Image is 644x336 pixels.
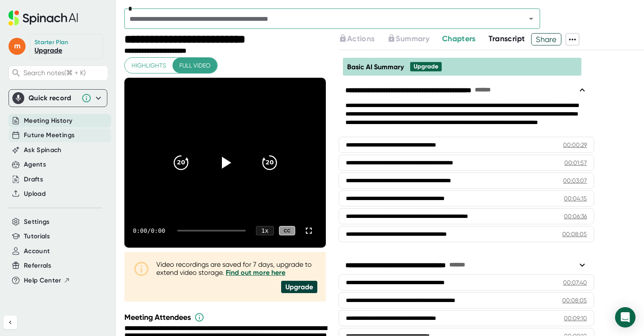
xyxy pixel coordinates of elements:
[24,116,72,126] button: Meeting History
[387,33,442,45] div: Upgrade to access
[339,33,387,45] div: Upgrade to access
[615,307,635,328] div: Open Intercom Messenger
[347,34,374,43] span: Actions
[24,232,50,241] button: Tutorials
[12,90,103,107] div: Quick record
[124,312,328,322] div: Meeting Attendees
[564,158,587,167] div: 00:01:57
[279,226,295,236] div: CC
[24,145,62,155] button: Ask Spinach
[226,268,285,277] a: Find out more here
[24,175,43,184] button: Drafts
[24,276,61,285] span: Help Center
[34,46,62,54] a: Upgrade
[339,33,374,45] button: Actions
[563,141,587,149] div: 00:00:29
[24,217,50,227] button: Settings
[532,32,561,47] span: Share
[414,63,438,71] div: Upgrade
[3,316,17,329] button: Collapse sidebar
[563,176,587,185] div: 00:03:07
[562,230,587,238] div: 00:08:05
[442,33,476,45] button: Chapters
[29,94,77,102] div: Quick record
[125,58,173,73] button: Highlights
[179,60,210,71] span: Full video
[563,278,587,287] div: 00:07:40
[24,130,75,140] button: Future Meetings
[133,227,167,234] div: 0:00 / 0:00
[24,160,46,169] button: Agents
[387,33,429,45] button: Summary
[396,34,429,43] span: Summary
[564,212,587,220] div: 00:06:36
[531,33,561,45] button: Share
[24,246,50,256] button: Account
[24,276,70,285] button: Help Center
[347,63,404,71] span: Basic AI Summary
[564,314,587,322] div: 00:09:10
[256,226,274,235] div: 1 x
[525,13,537,25] button: Open
[24,261,51,271] button: Referrals
[281,281,317,293] div: Upgrade
[564,194,587,203] div: 00:04:15
[156,260,317,277] div: Video recordings are saved for 7 days, upgrade to extend video storage.
[442,34,476,43] span: Chapters
[132,60,166,71] span: Highlights
[23,69,106,77] span: Search notes (⌘ + K)
[172,58,217,73] button: Full video
[489,34,525,43] span: Transcript
[9,38,26,55] span: m
[24,189,46,199] button: Upload
[562,296,587,305] div: 00:08:05
[34,39,69,46] div: Starter Plan
[489,33,525,45] button: Transcript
